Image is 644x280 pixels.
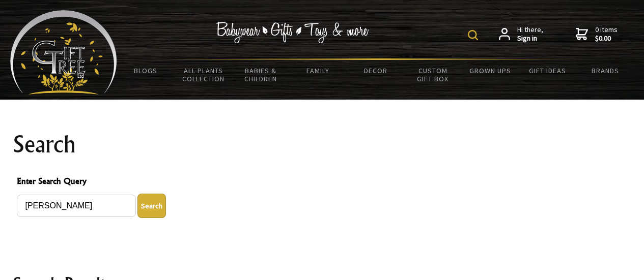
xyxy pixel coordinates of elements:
strong: Sign in [517,34,543,43]
a: Gift Ideas [519,60,576,81]
a: Babies & Children [232,60,290,89]
a: Family [289,60,347,81]
h1: Search [13,132,632,157]
img: product search [468,30,478,40]
a: Hi there,Sign in [499,25,543,43]
span: 0 items [595,25,618,43]
input: Enter Search Query [17,195,136,217]
strong: $0.00 [595,34,618,43]
a: Grown Ups [462,60,519,81]
span: Hi there, [517,25,543,43]
button: Enter Search Query [137,194,166,218]
img: Babyware - Gifts - Toys and more... [10,10,117,95]
img: Babywear - Gifts - Toys & more [216,22,369,43]
a: 0 items$0.00 [576,25,618,43]
span: Enter Search Query [17,175,628,190]
a: Decor [347,60,404,81]
a: Brands [576,60,634,81]
a: Custom Gift Box [404,60,462,89]
a: BLOGS [117,60,175,81]
a: All Plants Collection [175,60,232,89]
